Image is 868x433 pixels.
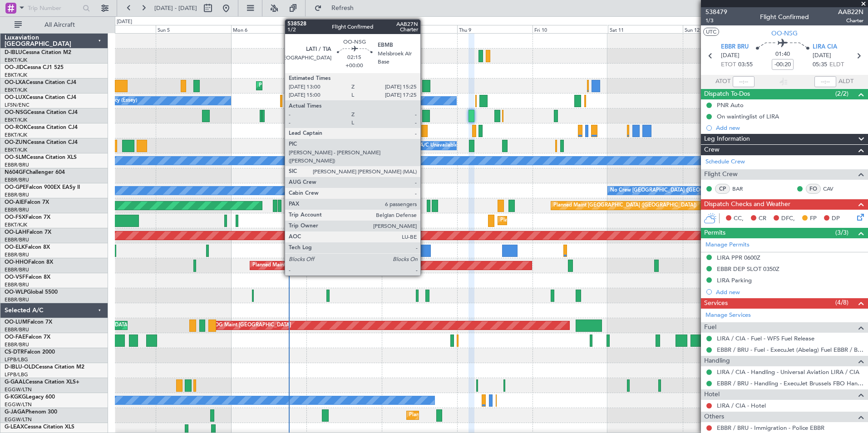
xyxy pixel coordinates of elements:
a: OO-FSXFalcon 7X [5,215,50,220]
a: EBBR/BRU [5,251,29,258]
button: All Aircraft [10,18,99,32]
a: OO-JIDCessna CJ1 525 [5,65,64,70]
span: EBBR BRU [721,43,749,52]
span: OO-FSX [5,215,25,220]
a: OO-ZUNCessna Citation CJ4 [5,140,78,145]
div: Sat 4 [81,25,156,33]
a: CS-DTRFalcon 2000 [5,349,55,355]
span: N604GF [5,170,26,175]
span: OO-WLP [5,290,27,295]
a: D-IBLU-OLDCessna Citation M2 [5,364,84,370]
span: Permits [704,228,725,238]
a: G-LEAXCessna Citation XLS [5,424,74,430]
a: OO-NSGCessna Citation CJ4 [5,110,78,115]
span: (4/8) [835,298,848,307]
div: No Crew [GEOGRAPHIC_DATA] ([GEOGRAPHIC_DATA] National) [610,184,762,197]
span: CC, [734,214,744,223]
a: LIRA / CIA - Handling - Universal Aviation LIRA / CIA [717,368,859,376]
a: EBBR/BRU [5,177,29,183]
span: OO-GPE [5,185,26,190]
a: EBKT/KJK [5,132,27,138]
a: LIRA / CIA - Fuel - WFS Fuel Release [717,335,814,342]
a: G-KGKGLegacy 600 [5,394,55,400]
a: EBBR / BRU - Immigration - Police EBBR [717,424,824,432]
span: Crew [704,145,720,155]
a: G-GAALCessna Citation XLS+ [5,379,79,385]
span: All Aircraft [24,22,96,28]
a: Manage Services [705,311,751,320]
div: Planned Maint Kortrijk-[GEOGRAPHIC_DATA] [500,214,606,227]
span: Services [704,298,728,309]
a: OO-LXACessna Citation CJ4 [5,80,76,85]
div: Add new [716,288,863,296]
div: Sun 12 [683,25,758,33]
span: Others [704,412,724,422]
span: [DATE] [721,51,740,60]
a: EGGW/LTN [5,416,32,423]
a: N604GFChallenger 604 [5,170,65,175]
a: EBBR/BRU [5,207,29,213]
a: OO-SLMCessna Citation XLS [5,155,77,160]
a: EBKT/KJK [5,117,27,123]
span: OO-ROK [5,125,27,130]
div: Tue 7 [306,25,382,33]
a: EBKT/KJK [5,57,27,64]
span: OO-ELK [5,245,25,250]
span: G-JAGA [5,409,25,415]
div: FO [806,184,821,194]
span: D-IBLU-OLD [5,364,35,370]
span: ALDT [838,77,853,86]
a: Schedule Crew [705,157,745,167]
a: EBBR/BRU [5,281,29,288]
a: OO-LUMFalcon 7X [5,320,52,325]
div: PNR Auto [717,101,744,109]
span: OO-NSG [5,110,27,115]
a: LFPB/LBG [5,356,28,363]
div: Mon 6 [231,25,306,33]
span: OO-SLM [5,155,26,160]
span: G-KGKG [5,394,26,400]
div: AOG Maint [GEOGRAPHIC_DATA] [211,319,291,332]
span: CS-DTR [5,349,24,355]
span: ATOT [715,77,730,86]
span: OO-LAH [5,230,26,235]
span: FP [810,214,817,223]
a: EBBR/BRU [5,296,29,303]
a: EBBR / BRU - Handling - ExecuJet Brussels FBO Handling Abelag [717,379,863,387]
span: [DATE] - [DATE] [154,4,197,12]
span: OO-JID [5,65,24,70]
div: Planned Maint [GEOGRAPHIC_DATA] ([GEOGRAPHIC_DATA]) [553,199,696,212]
a: EBKT/KJK [5,87,27,93]
span: (3/3) [835,228,848,237]
a: EBBR/BRU [5,236,29,243]
div: Fri 10 [533,25,608,33]
button: Refresh [310,1,365,15]
div: Wed 8 [382,25,457,33]
span: G-GAAL [5,379,25,385]
div: LIRA Parking [717,276,752,284]
a: LFPB/LBG [5,371,28,378]
a: Manage Permits [705,241,750,250]
div: Planned Maint [GEOGRAPHIC_DATA] ([GEOGRAPHIC_DATA]) [409,408,552,422]
input: --:-- [733,76,755,87]
span: Hotel [704,389,720,400]
a: OO-LAHFalcon 7X [5,230,51,235]
div: Sat 11 [608,25,683,33]
div: Thu 9 [457,25,533,33]
span: OO-ZUN [5,140,27,145]
span: DP [832,214,840,223]
div: LIRA PPR 0600Z [717,254,760,261]
a: BAR [732,185,753,193]
a: OO-HHOFalcon 8X [5,260,53,265]
span: 05:35 [813,60,827,69]
a: OO-ELKFalcon 8X [5,245,50,250]
div: On waintinglist of LIRA [717,113,779,120]
a: LFSN/ENC [5,102,30,108]
a: EBBR/BRU [5,266,29,273]
span: OO-NSG [771,29,798,38]
span: 1/3 [705,17,727,25]
span: OO-FAE [5,335,25,340]
div: Add new [716,124,863,132]
a: EGGW/LTN [5,386,32,393]
a: EBKT/KJK [5,147,27,153]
